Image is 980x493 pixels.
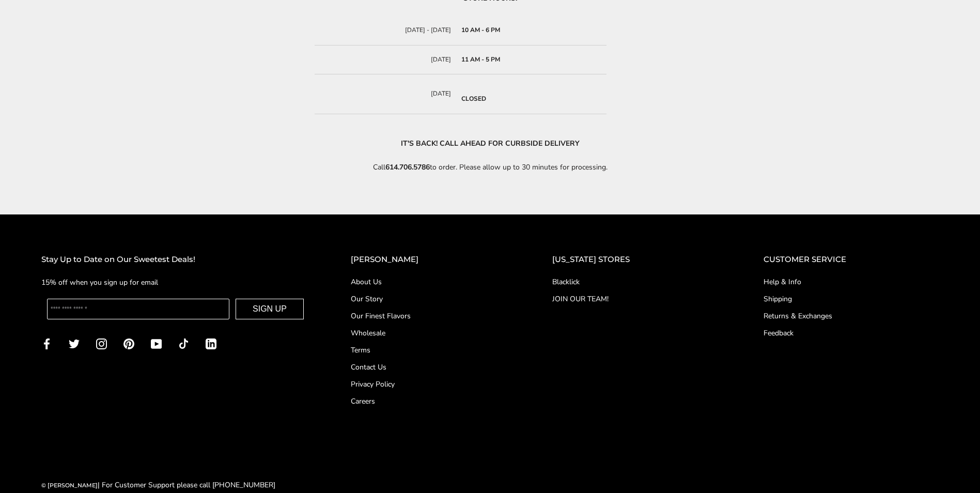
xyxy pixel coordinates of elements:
[41,482,98,489] a: © [PERSON_NAME]
[41,276,309,288] p: 15% off when you sign up for email
[764,253,939,266] h2: CUSTOMER SERVICE
[351,379,511,390] a: Privacy Policy
[47,299,229,319] input: Enter your email
[206,337,216,349] a: LinkedIn
[41,479,275,491] div: | For Customer Support please call [PHONE_NUMBER]
[315,74,456,114] td: [DATE]
[764,294,939,304] a: Shipping
[552,276,722,287] a: Blacklick
[461,26,500,34] strong: 10 AM - 6 PM
[461,55,500,64] b: 11 AM - 5 PM
[764,328,939,338] a: Feedback
[351,311,511,321] a: Our Finest Flavors
[385,162,430,172] strong: 614.706.5786
[351,294,511,304] a: Our Story
[315,161,666,173] p: Call to order. Please allow up to 30 minutes for processing.
[236,299,304,319] button: SIGN UP
[461,95,486,103] strong: CLOSED
[552,294,722,304] a: JOIN OUR TEAM!
[351,328,511,338] a: Wholesale
[351,362,511,373] a: Contact Us
[8,454,107,485] iframe: Sign Up via Text for Offers
[764,311,939,321] a: Returns & Exchanges
[351,345,511,356] a: Terms
[41,337,52,349] a: Facebook
[151,337,162,349] a: YouTube
[405,26,451,34] span: [DATE] - [DATE]
[315,45,456,75] td: [DATE]
[351,396,511,407] a: Careers
[552,253,722,266] h2: [US_STATE] STORES
[178,337,189,349] a: TikTok
[123,337,134,349] a: Pinterest
[351,253,511,266] h2: [PERSON_NAME]
[764,276,939,287] a: Help & Info
[401,138,580,148] strong: IT'S BACK! CALL AHEAD FOR CURBSIDE DELIVERY
[96,337,107,349] a: Instagram
[69,337,80,349] a: Twitter
[41,253,309,266] h2: Stay Up to Date on Our Sweetest Deals!
[351,276,511,287] a: About Us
